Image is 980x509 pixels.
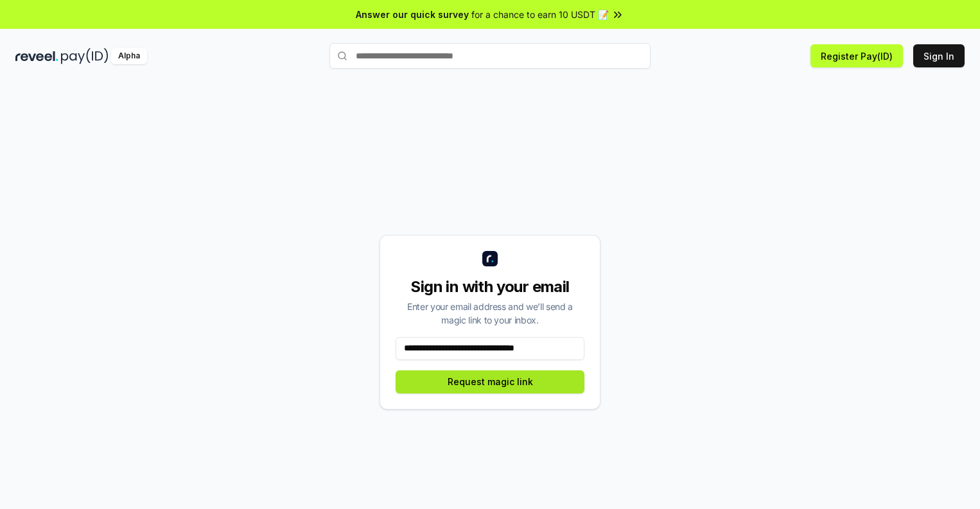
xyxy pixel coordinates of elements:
div: Sign in with your email [396,277,584,297]
img: logo_small [482,251,498,266]
div: Enter your email address and we’ll send a magic link to your inbox. [396,300,584,327]
button: Sign In [913,44,965,67]
img: pay_id [61,48,109,64]
span: Answer our quick survey [356,8,469,21]
img: reveel_dark [15,48,58,64]
div: Alpha [111,48,147,64]
button: Request magic link [396,370,584,393]
span: for a chance to earn 10 USDT 📝 [471,8,609,21]
button: Register Pay(ID) [810,44,903,67]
